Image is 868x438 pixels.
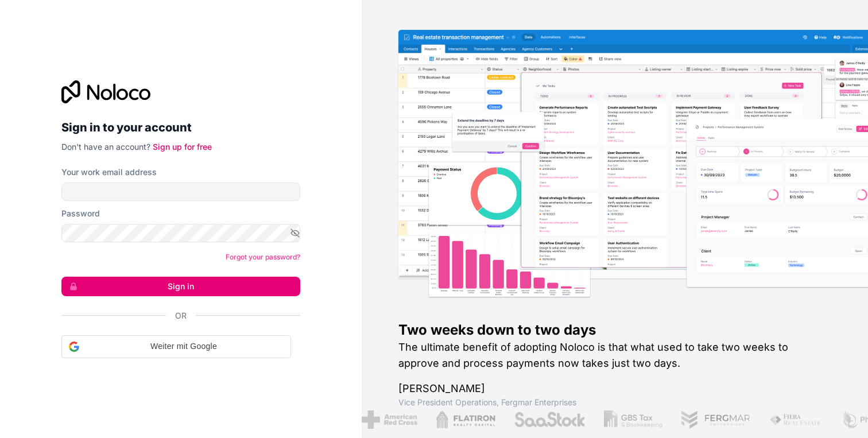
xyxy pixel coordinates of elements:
[398,339,831,371] h2: The ultimate benefit of adopting Noloco is that what used to take two weeks to approve and proces...
[61,142,150,152] span: Don't have an account?
[61,117,300,138] h2: Sign in to your account
[61,277,300,296] button: Sign in
[226,253,300,261] a: Forgot your password?
[680,410,750,429] img: /assets/fergmar-CudnrXN5.png
[61,208,100,219] label: Password
[436,410,495,429] img: /assets/flatiron-C8eUkumj.png
[153,142,212,152] a: Sign up for free
[604,410,662,429] img: /assets/gbstax-C-GtDUiK.png
[84,340,284,352] span: Weiter mit Google
[61,166,157,178] label: Your work email address
[61,183,300,201] input: Email address
[61,335,291,358] div: Weiter mit Google
[398,397,831,408] h1: Vice President Operations , Fergmar Enterprises
[361,410,417,429] img: /assets/american-red-cross-BAupjrZR.png
[61,224,300,242] input: Password
[175,310,187,321] span: Or
[513,410,586,429] img: /assets/saastock-C6Zbiodz.png
[398,381,831,397] h1: [PERSON_NAME]
[398,321,831,339] h1: Two weeks down to two days
[769,410,823,429] img: /assets/fiera-fwj2N5v4.png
